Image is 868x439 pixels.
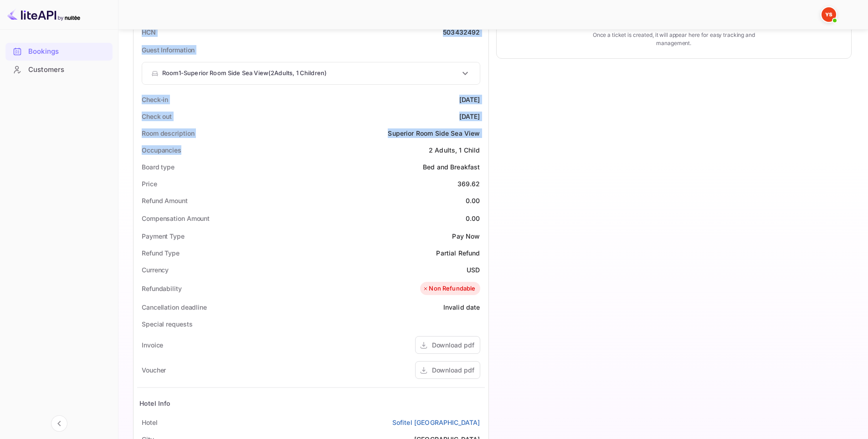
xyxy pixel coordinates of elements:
[142,265,169,275] div: Currency
[162,69,327,78] p: Room 1 - Superior Room Side Sea View ( 2 Adults , 1 Children )
[443,27,480,37] div: 503432492
[142,45,480,55] p: Guest Information
[5,61,113,78] a: Customers
[142,248,180,258] div: Refund Type
[142,319,192,329] div: Special requests
[51,415,67,432] button: Collapse navigation
[5,61,113,79] div: Customers
[142,179,157,189] div: Price
[432,340,474,350] div: Download pdf
[443,302,480,312] div: Invalid date
[429,145,480,155] div: 2 Adults, 1 Child
[388,128,480,138] div: Superior Room Side Sea View
[392,418,480,427] a: Sofitel [GEOGRAPHIC_DATA]
[423,162,480,172] div: Bed and Breakfast
[142,196,188,205] div: Refund Amount
[28,65,108,75] div: Customers
[142,340,163,350] div: Invoice
[822,7,836,22] img: Yandex Support
[5,43,113,61] div: Bookings
[466,214,480,223] div: 0.00
[5,43,113,60] a: Bookings
[142,284,182,293] div: Refundability
[142,27,156,37] div: HCN
[142,145,181,155] div: Occupancies
[142,214,210,223] div: Compensation Amount
[436,248,480,258] div: Partial Refund
[459,112,480,121] div: [DATE]
[142,302,207,312] div: Cancellation deadline
[422,284,475,293] div: Non Refundable
[466,196,480,205] div: 0.00
[142,95,168,104] div: Check-in
[142,62,480,84] div: Room1-Superior Room Side Sea View(2Adults, 1 Children)
[578,31,769,47] p: Once a ticket is created, it will appear here for easy tracking and management.
[142,365,166,375] div: Voucher
[432,365,474,375] div: Download pdf
[142,112,172,121] div: Check out
[142,162,175,172] div: Board type
[28,46,108,57] div: Bookings
[142,128,194,138] div: Room description
[7,7,80,22] img: LiteAPI logo
[457,179,480,189] div: 369.62
[142,418,158,427] div: Hotel
[452,231,480,241] div: Pay Now
[459,95,480,104] div: [DATE]
[139,398,171,408] div: Hotel Info
[467,265,480,275] div: USD
[142,231,185,241] div: Payment Type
